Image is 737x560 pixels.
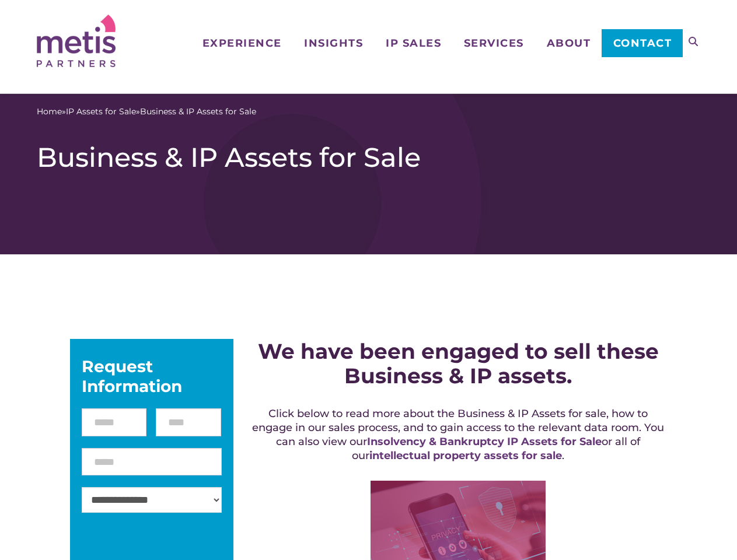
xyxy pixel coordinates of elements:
a: intellectual property assets for sale [369,449,562,462]
a: Home [37,106,62,118]
strong: We have been engaged to sell these Business & IP assets. [258,338,659,388]
img: Metis Partners [37,15,116,67]
span: Contact [613,38,672,48]
span: Business & IP Assets for Sale [140,106,256,118]
h5: Click below to read more about the Business & IP Assets for sale, how to engage in our sales proc... [249,407,667,463]
span: Insights [304,38,363,48]
a: IP Assets for Sale [66,106,136,118]
a: Insolvency & Bankruptcy IP Assets for Sale [367,435,602,448]
span: IP Sales [386,38,441,48]
a: Contact [602,29,683,57]
span: Services [464,38,524,48]
h1: Business & IP Assets for Sale [37,141,700,174]
span: Experience [202,38,282,48]
span: About [547,38,591,48]
div: Request Information [82,356,222,396]
span: » » [37,106,256,118]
